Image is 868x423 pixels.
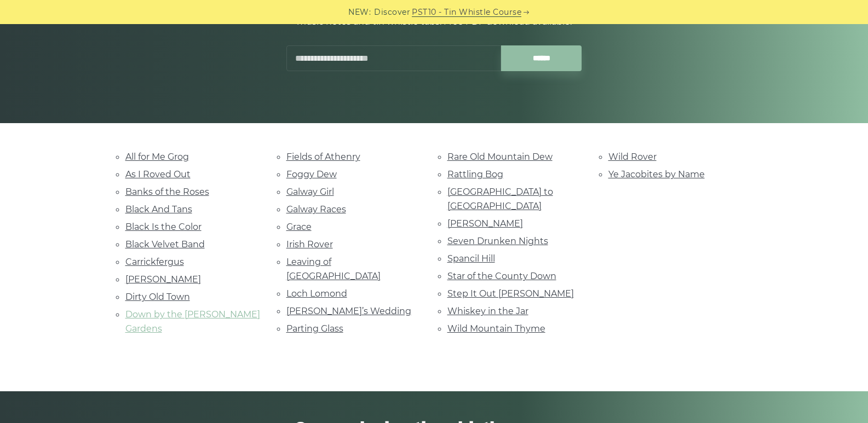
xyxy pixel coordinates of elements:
a: [PERSON_NAME] [447,218,523,229]
a: Rattling Bog [447,169,503,179]
a: Star of the County Down [447,271,556,281]
a: Leaving of [GEOGRAPHIC_DATA] [286,257,381,281]
a: Parting Glass [286,323,343,334]
a: Loch Lomond [286,288,347,299]
a: Black Velvet Band [125,239,205,250]
a: Carrickfergus [125,257,184,267]
a: All for Me Grog [125,152,189,162]
span: Discover [374,6,410,19]
a: PST10 - Tin Whistle Course [412,6,521,19]
a: Wild Rover [608,152,657,162]
a: Rare Old Mountain Dew [447,152,553,162]
a: Down by the [PERSON_NAME] Gardens [125,309,260,334]
a: Black And Tans [125,204,192,215]
a: Step It Out [PERSON_NAME] [447,288,574,299]
a: [GEOGRAPHIC_DATA] to [GEOGRAPHIC_DATA] [447,187,553,211]
a: Fields of Athenry [286,152,360,162]
a: Wild Mountain Thyme [447,323,545,334]
a: Irish Rover [286,239,333,250]
a: Ye Jacobites by Name [608,169,705,179]
a: Galway Girl [286,187,334,197]
a: As I Roved Out [125,169,191,179]
a: Banks of the Roses [125,187,209,197]
a: [PERSON_NAME] [125,274,201,285]
a: Dirty Old Town [125,292,190,302]
a: [PERSON_NAME]’s Wedding [286,306,411,316]
a: Galway Races [286,204,346,215]
a: Spancil Hill [447,253,495,264]
a: Whiskey in the Jar [447,306,528,316]
a: Foggy Dew [286,169,337,179]
a: Grace [286,222,312,232]
span: NEW: [348,6,371,19]
a: Seven Drunken Nights [447,236,548,246]
a: Black Is the Color [125,222,202,232]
